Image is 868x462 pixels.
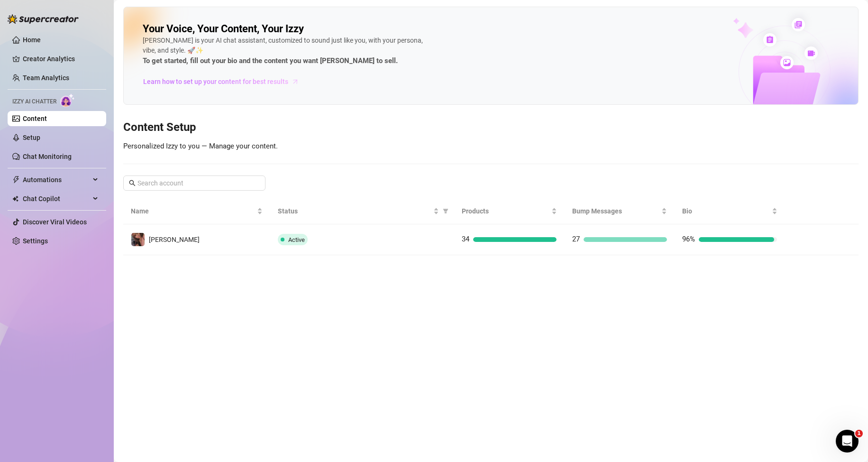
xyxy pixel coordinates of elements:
[836,430,859,453] iframe: Intercom live chat
[288,236,305,243] span: Active
[143,22,304,36] h2: Your Voice, Your Content, Your Izzy
[454,198,565,224] th: Products
[855,430,863,437] span: 1
[23,172,90,187] span: Automations
[129,180,136,186] span: search
[23,153,72,160] a: Chat Monitoring
[565,198,675,224] th: Bump Messages
[131,233,145,246] img: Chloe
[797,236,804,243] span: right
[143,74,306,89] a: Learn how to set up your content for best results
[793,232,808,247] button: right
[137,178,252,188] input: Search account
[572,206,660,216] span: Bump Messages
[443,208,448,214] span: filter
[23,36,41,44] a: Home
[23,191,90,206] span: Chat Copilot
[12,195,18,202] img: Chat Copilot
[23,134,40,141] a: Setup
[23,218,87,226] a: Discover Viral Videos
[682,235,695,243] span: 96%
[8,14,79,24] img: logo-BBDzfeDw.svg
[572,235,580,243] span: 27
[123,198,270,224] th: Name
[12,176,20,184] span: thunderbolt
[462,206,549,216] span: Products
[270,198,454,224] th: Status
[23,51,99,66] a: Creator Analytics
[12,97,56,106] span: Izzy AI Chatter
[291,77,300,86] span: arrow-right
[143,76,288,87] span: Learn how to set up your content for best results
[682,206,770,216] span: Bio
[143,56,398,65] strong: To get started, fill out your bio and the content you want [PERSON_NAME] to sell.
[131,206,255,216] span: Name
[123,120,859,135] h3: Content Setup
[123,142,278,150] span: Personalized Izzy to you — Manage your content.
[60,93,75,107] img: AI Chatter
[23,74,69,82] a: Team Analytics
[278,206,431,216] span: Status
[711,8,858,104] img: ai-chatter-content-library-cLFOSyPT.png
[149,236,200,243] span: [PERSON_NAME]
[462,235,469,243] span: 34
[143,36,427,67] div: [PERSON_NAME] is your AI chat assistant, customized to sound just like you, with your persona, vi...
[441,204,450,218] span: filter
[675,198,785,224] th: Bio
[23,115,47,122] a: Content
[23,237,48,245] a: Settings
